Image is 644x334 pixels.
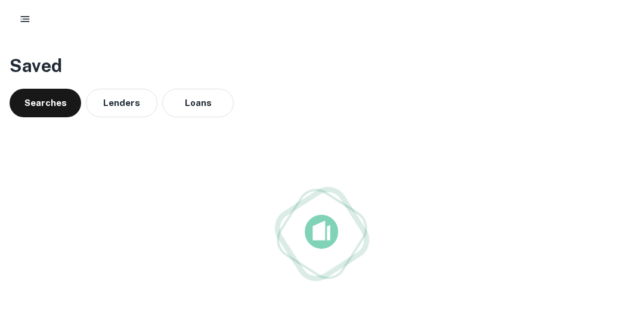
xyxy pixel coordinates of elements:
[86,89,157,117] button: Lenders
[162,89,234,117] button: Loans
[10,89,81,117] button: Searches
[584,239,644,296] iframe: Chat Widget
[10,52,634,79] h3: Saved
